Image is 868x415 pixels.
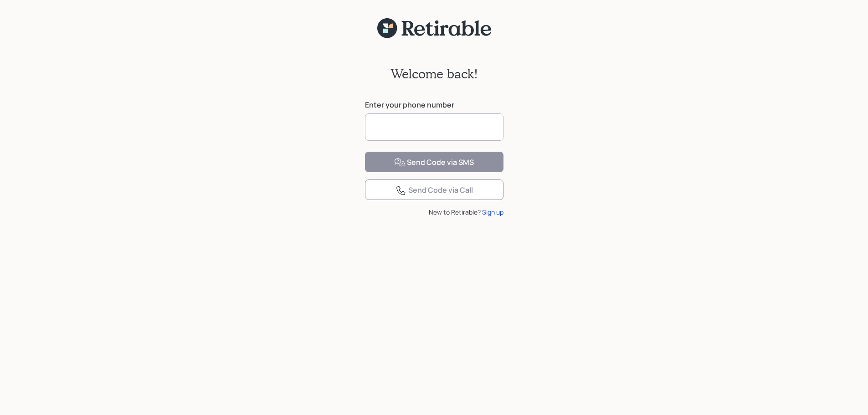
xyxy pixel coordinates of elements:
div: Sign up [482,207,503,217]
div: New to Retirable? [365,207,503,217]
label: Enter your phone number [365,100,503,110]
div: Send Code via SMS [394,157,474,168]
button: Send Code via Call [365,179,503,200]
div: Send Code via Call [395,185,473,196]
h2: Welcome back! [390,66,478,82]
button: Send Code via SMS [365,152,503,172]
